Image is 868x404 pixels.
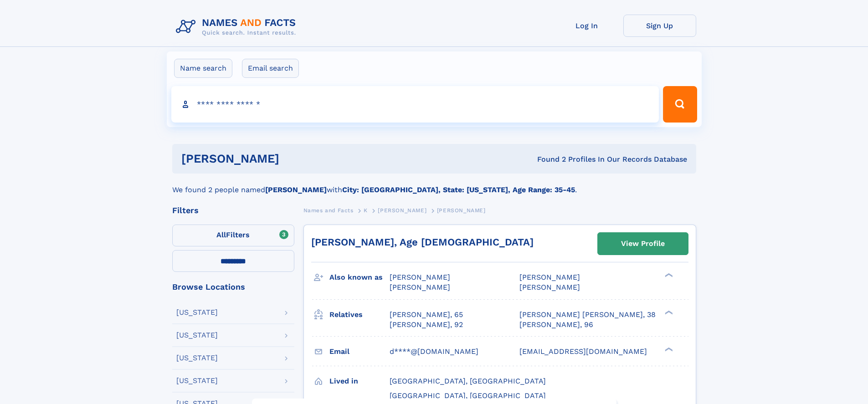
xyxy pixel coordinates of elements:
[378,205,426,216] a: [PERSON_NAME]
[172,206,294,215] div: Filters
[176,332,218,339] div: [US_STATE]
[329,270,390,285] h3: Also known as
[265,185,327,194] b: [PERSON_NAME]
[378,207,426,214] span: [PERSON_NAME]
[390,273,450,281] span: [PERSON_NAME]
[172,283,294,291] div: Browse Locations
[364,207,368,214] span: K
[311,236,534,248] a: [PERSON_NAME], Age [DEMOGRAPHIC_DATA]
[408,154,687,164] div: Found 2 Profiles In Our Records Database
[172,15,303,39] img: Logo Names and Facts
[663,346,673,352] div: ❯
[176,377,218,384] div: [US_STATE]
[171,86,659,123] input: search input
[598,233,688,255] a: View Profile
[621,233,665,254] div: View Profile
[181,153,408,164] h1: [PERSON_NAME]
[172,174,696,195] div: We found 2 people named with .
[550,15,623,37] a: Log In
[519,347,647,356] span: [EMAIL_ADDRESS][DOMAIN_NAME]
[663,272,673,278] div: ❯
[176,309,218,316] div: [US_STATE]
[390,377,546,385] span: [GEOGRAPHIC_DATA], [GEOGRAPHIC_DATA]
[174,59,232,78] label: Name search
[176,354,218,362] div: [US_STATE]
[519,320,593,330] a: [PERSON_NAME], 96
[663,86,697,123] button: Search Button
[390,283,450,291] span: [PERSON_NAME]
[390,320,463,330] a: [PERSON_NAME], 92
[519,310,656,320] a: [PERSON_NAME] [PERSON_NAME], 38
[172,225,294,246] label: Filters
[329,307,390,322] h3: Relatives
[519,283,580,291] span: [PERSON_NAME]
[437,207,486,214] span: [PERSON_NAME]
[623,15,696,37] a: Sign Up
[329,344,390,359] h3: Email
[303,205,354,216] a: Names and Facts
[242,59,299,78] label: Email search
[364,205,368,216] a: K
[216,230,226,239] span: All
[663,309,673,315] div: ❯
[329,373,390,389] h3: Lived in
[390,310,463,320] a: [PERSON_NAME], 65
[390,391,546,400] span: [GEOGRAPHIC_DATA], [GEOGRAPHIC_DATA]
[342,185,575,194] b: City: [GEOGRAPHIC_DATA], State: [US_STATE], Age Range: 35-45
[519,273,580,281] span: [PERSON_NAME]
